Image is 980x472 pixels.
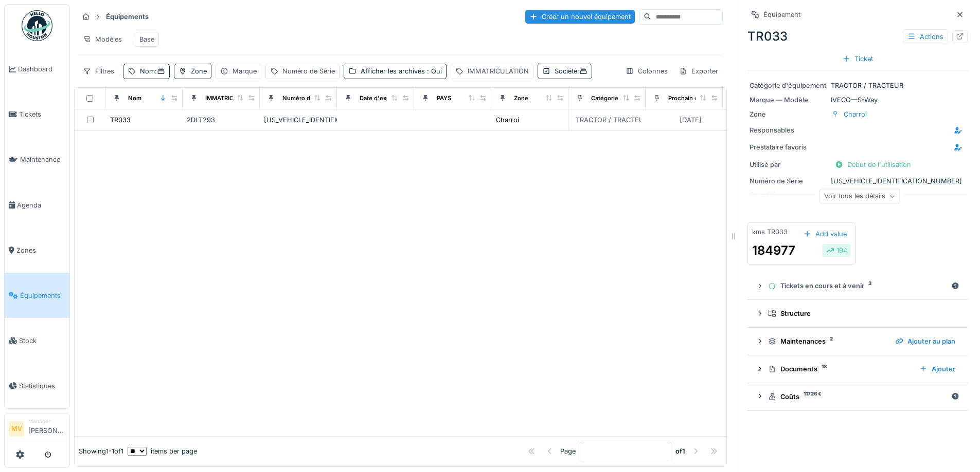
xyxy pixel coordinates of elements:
[425,67,442,75] span: : Oui
[20,155,65,164] span: Maintenance
[763,10,800,20] div: Équipement
[525,10,635,24] div: Créer un nouvel équipement
[768,336,887,346] div: Maintenances
[768,281,947,291] div: Tickets en cours et à venir
[496,115,519,125] div: Charroi
[591,94,663,103] div: Catégories d'équipement
[576,115,648,125] div: TRACTOR / TRACTEUR
[750,125,827,135] div: Responsables
[560,446,576,456] div: Page
[282,66,335,76] div: Numéro de Série
[838,52,877,66] div: Ticket
[752,387,964,406] summary: Coûts11726 €
[282,94,330,103] div: Numéro de Série
[5,318,69,363] a: Stock
[78,32,127,47] div: Modèles
[361,66,442,76] div: Afficher les archivés
[675,446,685,456] strong: of 1
[102,12,153,22] strong: Équipements
[468,66,529,76] div: IMMATRICULATION
[831,158,915,172] div: Début de l'utilisation
[747,27,968,46] div: TR033
[752,304,964,323] summary: Structure
[19,381,65,391] span: Statistiques
[5,363,69,408] a: Statistiques
[621,64,672,79] div: Colonnes
[205,94,259,103] div: IMMATRICULATION
[750,142,827,152] div: Prestataire favoris
[750,95,966,105] div: IVECO — S-Way
[752,360,964,379] summary: Documents18Ajouter
[752,227,788,237] div: kms TR033
[915,362,959,376] div: Ajouter
[680,115,702,125] div: [DATE]
[555,66,587,76] div: Société
[752,332,964,351] summary: Maintenances2Ajouter au plan
[191,66,207,76] div: Zone
[750,81,966,90] div: TRACTOR / TRACTEUR
[79,446,123,456] div: Showing 1 - 1 of 1
[17,200,65,210] span: Agenda
[5,228,69,273] a: Zones
[5,92,69,137] a: Tickets
[28,418,65,440] li: [PERSON_NAME]
[752,241,795,260] div: 184977
[891,334,959,348] div: Ajouter au plan
[155,67,165,75] span: :
[5,137,69,182] a: Maintenance
[752,277,964,296] summary: Tickets en cours et à venir3
[799,227,851,241] div: Add value
[768,392,947,402] div: Coûts
[9,421,24,437] li: MV
[28,418,65,425] div: Manager
[18,64,65,74] span: Dashboard
[78,64,119,79] div: Filtres
[668,94,720,103] div: Prochain entretien
[22,10,52,41] img: Badge_color-CXgf-gQk.svg
[5,47,69,92] a: Dashboard
[187,115,256,125] div: 2DLT293
[514,94,528,103] div: Zone
[5,182,69,228] a: Agenda
[16,246,65,255] span: Zones
[750,81,827,90] div: Catégorie d'équipement
[903,29,948,44] div: Actions
[140,66,165,76] div: Nom
[128,94,141,103] div: Nom
[9,418,65,442] a: MV Manager[PERSON_NAME]
[577,67,587,75] span: :
[139,34,154,44] div: Base
[768,309,955,318] div: Structure
[233,66,257,76] div: Marque
[750,176,827,186] div: Numéro de Série
[750,109,827,119] div: Zone
[768,364,911,374] div: Documents
[19,109,65,119] span: Tickets
[19,336,65,346] span: Stock
[826,246,847,255] div: 194
[750,176,966,186] div: [US_VEHICLE_IDENTIFICATION_NUMBER]
[750,95,827,105] div: Marque — Modèle
[128,446,197,456] div: items per page
[264,115,333,125] div: [US_VEHICLE_IDENTIFICATION_NUMBER]
[750,160,827,169] div: Utilisé par
[437,94,451,103] div: PAYS
[5,273,69,318] a: Équipements
[674,64,723,79] div: Exporter
[110,115,131,125] div: TR033
[20,291,65,300] span: Équipements
[819,189,900,204] div: Voir tous les détails
[360,94,407,103] div: Date d'expiration
[844,109,867,119] div: Charroi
